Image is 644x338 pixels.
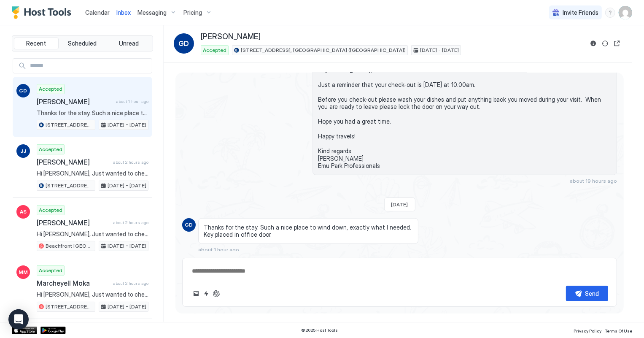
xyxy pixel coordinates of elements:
[39,146,62,153] span: Accepted
[12,6,75,19] a: Host Tools Logo
[605,8,615,18] div: menu
[185,221,193,229] span: GD
[566,286,608,301] button: Send
[108,303,146,311] span: [DATE] - [DATE]
[119,40,139,47] span: Unread
[113,220,148,225] span: about 2 hours ago
[37,109,148,117] span: Thanks for the stay. Such a nice place to wind down, exactly what I needed. Key placed in office ...
[85,9,110,16] span: Calendar
[574,328,601,333] span: Privacy Policy
[605,328,632,333] span: Terms Of Use
[40,327,66,334] a: Google Play Store
[116,99,148,104] span: about 1 hour ago
[585,289,599,298] div: Send
[20,147,26,155] span: JJ
[85,8,110,17] a: Calendar
[106,38,151,49] button: Unread
[46,303,93,311] span: [STREET_ADDRESS] · Kinka Kottage
[183,9,202,16] span: Pricing
[201,289,211,299] button: Quick reply
[113,281,148,286] span: about 2 hours ago
[137,9,167,16] span: Messaging
[574,326,601,335] a: Privacy Policy
[19,87,27,95] span: GD
[391,201,408,208] span: [DATE]
[108,242,146,250] span: [DATE] - [DATE]
[191,289,201,299] button: Upload image
[108,182,146,189] span: [DATE] - [DATE]
[12,327,37,334] a: App Store
[588,38,598,49] button: Reservation information
[179,38,189,49] span: GD
[39,85,62,93] span: Accepted
[612,38,622,49] button: Open reservation
[20,208,27,216] span: AS
[605,326,632,335] a: Terms Of Use
[68,40,97,47] span: Scheduled
[241,46,406,54] span: [STREET_ADDRESS], [GEOGRAPHIC_DATA] ([GEOGRAPHIC_DATA])
[600,38,610,49] button: Sync reservation
[37,170,148,177] span: Hi [PERSON_NAME], Just wanted to check in and make sure you have everything you need? Hope you're...
[619,6,632,19] div: User profile
[108,121,146,129] span: [DATE] - [DATE]
[37,291,148,298] span: Hi [PERSON_NAME], Just wanted to check in and make sure you have everything you need? Hope you're...
[318,66,612,170] span: Hi [PERSON_NAME], Just a reminder that your check-out is [DATE] at 10.00am. Before you check-out ...
[420,46,459,54] span: [DATE] - [DATE]
[39,267,62,274] span: Accepted
[14,38,59,49] button: Recent
[37,279,110,287] span: Marcheyell Moka
[46,242,93,250] span: Beachfront [GEOGRAPHIC_DATA]
[563,9,598,16] span: Invite Friends
[8,309,29,330] div: Open Intercom Messenger
[211,289,221,299] button: ChatGPT Auto Reply
[37,158,110,166] span: [PERSON_NAME]
[46,121,93,129] span: [STREET_ADDRESS], [GEOGRAPHIC_DATA] ([GEOGRAPHIC_DATA])
[570,178,617,184] span: about 19 hours ago
[60,38,105,49] button: Scheduled
[204,224,413,238] span: Thanks for the stay. Such a nice place to wind down, exactly what I needed. Key placed in office ...
[201,32,261,42] span: [PERSON_NAME]
[116,8,131,17] a: Inbox
[37,219,110,227] span: [PERSON_NAME]
[203,46,226,54] span: Accepted
[46,182,93,189] span: [STREET_ADDRESS][PERSON_NAME]
[12,35,153,51] div: tab-group
[198,246,239,253] span: about 1 hour ago
[19,268,28,276] span: MM
[37,97,113,106] span: [PERSON_NAME]
[116,9,131,16] span: Inbox
[39,206,62,214] span: Accepted
[27,59,152,73] input: Input Field
[113,160,148,165] span: about 2 hours ago
[37,230,148,238] span: Hi [PERSON_NAME], Just wanted to check in and make sure you have everything you need? Hope you're...
[302,327,338,333] span: © 2025 Host Tools
[26,40,46,47] span: Recent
